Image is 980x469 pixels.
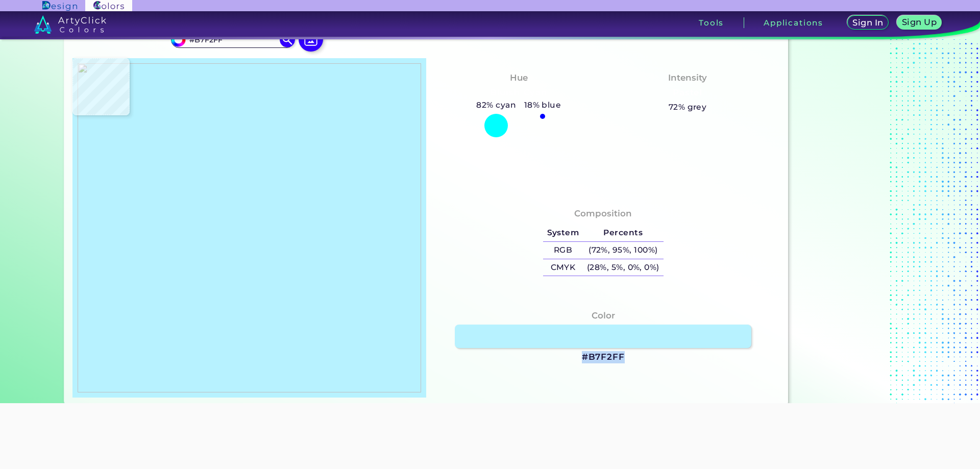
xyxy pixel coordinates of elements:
h5: System [543,225,583,241]
h5: RGB [543,242,583,259]
img: icon search [280,32,295,47]
a: Sign Up [899,16,939,29]
h5: Sign In [854,19,882,27]
img: logo_artyclick_colors_white.svg [34,15,106,34]
h4: Hue [510,70,528,85]
input: type color.. [185,33,280,46]
img: 11f93235-9b57-4231-a7c5-15da0f4e5117 [78,63,421,392]
img: ArtyClick Design logo [42,1,77,11]
h5: 18% blue [520,98,565,112]
h3: Applications [764,19,823,27]
h3: Tools [699,19,724,27]
iframe: Advertisement [234,403,747,466]
a: Sign In [849,16,887,29]
h5: 82% cyan [473,98,520,112]
h5: 72% grey [669,101,707,114]
h4: Intensity [668,70,707,85]
h3: #B7F2FF [582,351,625,363]
h3: Bluish Cyan [485,87,552,99]
h5: (72%, 95%, 100%) [583,242,663,259]
h5: Percents [583,225,663,241]
h4: Color [592,308,615,323]
h4: Composition [574,206,632,221]
h5: CMYK [543,259,583,276]
h5: (28%, 5%, 0%, 0%) [583,259,663,276]
h5: Sign Up [903,18,935,26]
h3: Pastel [669,87,707,99]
